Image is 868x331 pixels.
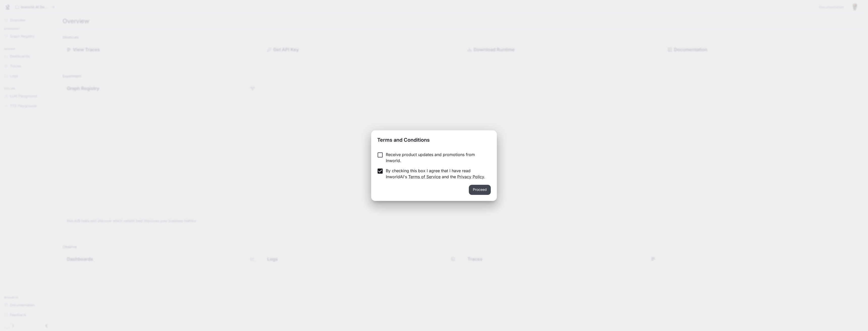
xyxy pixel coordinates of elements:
[386,168,487,180] p: By checking this box I agree that I have read InworldAI's and the .
[408,174,441,179] a: Terms of Service
[371,130,497,147] h2: Terms and Conditions
[469,185,491,195] button: Proceed
[457,174,484,179] a: Privacy Policy
[386,152,487,164] p: Receive product updates and promotions from Inworld.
